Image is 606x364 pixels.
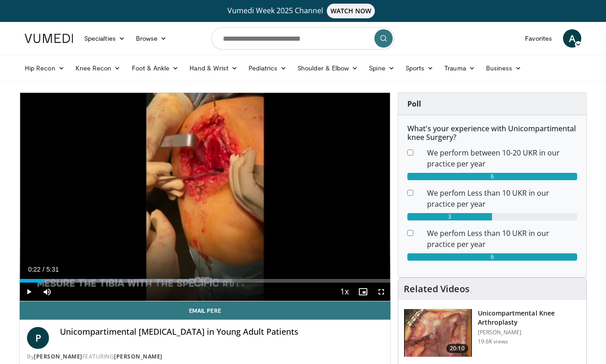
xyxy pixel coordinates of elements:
[335,283,354,301] button: Playback Rate
[126,59,184,77] a: Foot & Ankle
[70,59,126,77] a: Knee Recon
[184,59,243,77] a: Hand & Wrist
[38,283,56,301] button: Mute
[400,59,439,77] a: Sports
[404,309,581,357] a: 20:10 Unicompartmental Knee Arthroplasty [PERSON_NAME] 19.6K views
[407,124,577,142] h6: What's your experience with Unicompartimental knee Surgery?
[211,27,395,49] input: Search topics, interventions
[20,283,38,301] button: Play
[46,266,59,273] span: 5:31
[79,29,130,48] a: Specialties
[28,266,40,273] span: 0:22
[519,29,557,48] a: Favorites
[243,59,292,77] a: Pediatrics
[114,353,162,360] a: [PERSON_NAME]
[420,147,584,169] dd: We perform between 10-20 UKR in our practice per year
[27,327,49,349] a: P
[130,29,173,48] a: Browse
[19,59,70,77] a: Hip Recon
[407,253,577,261] div: 6
[404,284,470,294] h4: Related Videos
[404,309,472,357] img: whit_3.png.150x105_q85_crop-smart_upscale.jpg
[25,34,73,43] img: VuMedi Logo
[563,29,581,48] a: A
[292,59,363,77] a: Shoulder & Elbow
[20,301,390,320] a: Email Pere
[407,173,577,180] div: 6
[407,213,492,220] div: 3
[327,4,375,18] span: WATCH NOW
[439,59,481,77] a: Trauma
[478,338,508,345] p: 19.6K views
[354,283,372,301] button: Enable picture-in-picture mode
[372,283,390,301] button: Fullscreen
[478,309,581,327] h3: Unicompartmental Knee Arthroplasty
[60,327,383,337] h4: Unicompartimental [MEDICAL_DATA] in Young Adult Patients
[20,279,390,283] div: Progress Bar
[420,187,584,209] dd: We perfom Less than 10 UKR in our practice per year
[446,344,468,353] span: 20:10
[407,99,421,109] strong: Poll
[363,59,400,77] a: Spine
[26,4,580,18] a: Vumedi Week 2025 ChannelWATCH NOW
[27,353,383,361] div: By FEATURING
[43,266,44,273] span: /
[20,93,390,301] video-js: Video Player
[420,228,584,250] dd: We perfom Less than 10 UKR in our practice per year
[478,329,581,336] p: [PERSON_NAME]
[34,353,82,360] a: [PERSON_NAME]
[481,59,527,77] a: Business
